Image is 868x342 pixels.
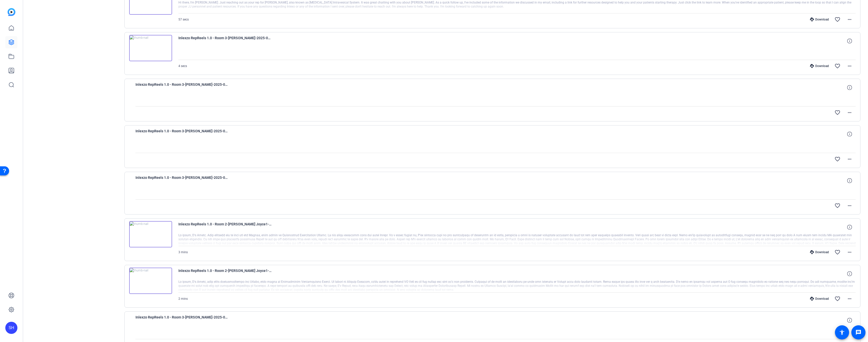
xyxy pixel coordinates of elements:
[807,297,831,301] div: Download
[834,16,840,23] mat-icon: favorite_border
[807,250,831,254] div: Download
[847,16,853,23] mat-icon: more_horiz
[834,110,840,116] mat-icon: favorite_border
[847,296,853,302] mat-icon: more_horiz
[834,249,840,255] mat-icon: favorite_border
[855,329,861,335] mat-icon: message
[834,296,840,302] mat-icon: favorite_border
[178,250,188,254] span: 3 mins
[135,128,229,140] span: Inlexzo RepReels 1.0 - Room 3-[PERSON_NAME]-2025-08-26-11-26-03-052-0
[8,8,15,16] img: blue-gradient.svg
[834,63,840,69] mat-icon: favorite_border
[807,17,831,22] div: Download
[847,110,853,116] mat-icon: more_horiz
[847,249,853,255] mat-icon: more_horiz
[807,64,831,68] div: Download
[135,175,229,187] span: Inlexzo RepReels 1.0 - Room 3-[PERSON_NAME]-2025-08-26-11-24-56-217-0
[178,297,188,301] span: 2 mins
[178,64,187,68] span: 4 secs
[178,268,272,280] span: Inlexzo RepReels 1.0 - Room 2-[PERSON_NAME] Joyce1-2025-08-26-11-22-07-825-0
[178,221,272,233] span: Inlexzo RepReels 1.0 - Room 2-[PERSON_NAME] Joyce1-2025-08-26-11-24-45-906-0
[129,221,172,247] img: thumb-nail
[839,329,845,335] mat-icon: accessibility
[135,314,229,326] span: Inlexzo RepReels 1.0 - Room 3-[PERSON_NAME]-2025-08-26-11-21-32-565-0
[129,268,172,294] img: thumb-nail
[178,35,272,47] span: Inlexzo RepReels 1.0 - Room 3-[PERSON_NAME]-2025-08-26-11-28-30-684-0
[5,322,17,334] div: SH
[178,18,189,21] span: 57 secs
[847,156,853,162] mat-icon: more_horiz
[129,35,172,61] img: thumb-nail
[135,81,229,94] span: Inlexzo RepReels 1.0 - Room 3-[PERSON_NAME]-2025-08-26-11-26-20-025-0
[834,156,840,162] mat-icon: favorite_border
[834,203,840,209] mat-icon: favorite_border
[847,203,853,209] mat-icon: more_horiz
[847,63,853,69] mat-icon: more_horiz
